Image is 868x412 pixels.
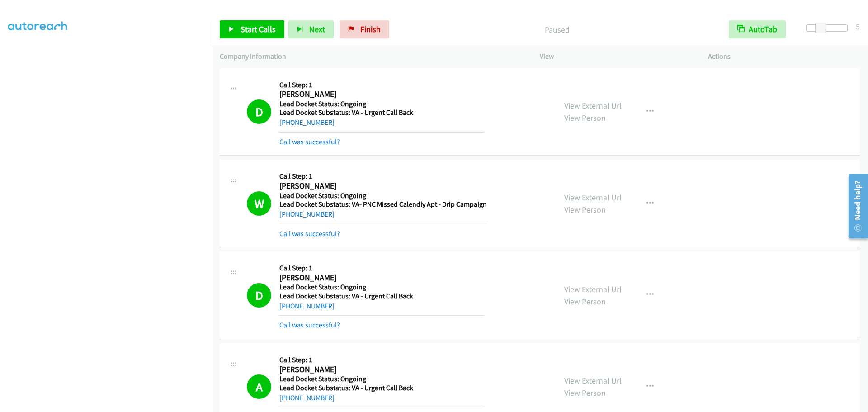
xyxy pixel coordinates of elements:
[279,200,487,209] h5: Lead Docket Substatus: VA- PNC Missed Calendly Apt - Drip Campaign
[241,24,276,34] span: Start Calls
[564,284,622,294] a: View External Url
[279,321,340,329] a: Call was successful?
[564,296,606,307] a: View Person
[279,172,487,181] h5: Call Step: 1
[279,191,487,200] h5: Lead Docket Status: Ongoing
[279,108,484,117] h5: Lead Docket Substatus: VA - Urgent Call Back
[279,393,335,402] a: [PHONE_NUMBER]
[279,264,484,273] h5: Call Step: 1
[247,191,271,216] h1: W
[309,24,325,34] span: Next
[279,283,484,292] h5: Lead Docket Status: Ongoing
[247,99,271,124] h1: D
[279,355,484,365] h5: Call Step: 1
[288,20,334,38] button: Next
[220,20,284,38] a: Start Calls
[564,100,622,111] a: View External Url
[279,81,484,90] h5: Call Step: 1
[279,273,484,283] h2: [PERSON_NAME]
[564,375,622,386] a: View External Url
[401,24,712,36] p: Paused
[279,210,335,218] a: [PHONE_NUMBER]
[564,204,606,215] a: View Person
[279,118,335,127] a: [PHONE_NUMBER]
[856,20,860,33] div: 5
[708,51,860,62] p: Actions
[842,170,868,242] iframe: Resource Center
[279,365,484,375] h2: [PERSON_NAME]
[279,292,484,301] h5: Lead Docket Substatus: VA - Urgent Call Back
[247,374,271,399] h1: A
[279,302,335,310] a: [PHONE_NUMBER]
[279,229,340,238] a: Call was successful?
[279,99,484,109] h5: Lead Docket Status: Ongoing
[279,137,340,146] a: Call was successful?
[564,192,622,203] a: View External Url
[564,113,606,123] a: View Person
[279,89,484,99] h2: [PERSON_NAME]
[279,181,484,191] h2: [PERSON_NAME]
[247,283,271,308] h1: D
[279,374,484,384] h5: Lead Docket Status: Ongoing
[220,51,524,62] p: Company Information
[360,24,381,34] span: Finish
[340,20,389,38] a: Finish
[729,20,786,38] button: AutoTab
[279,384,484,393] h5: Lead Docket Substatus: VA - Urgent Call Back
[540,51,692,62] p: View
[564,388,606,398] a: View Person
